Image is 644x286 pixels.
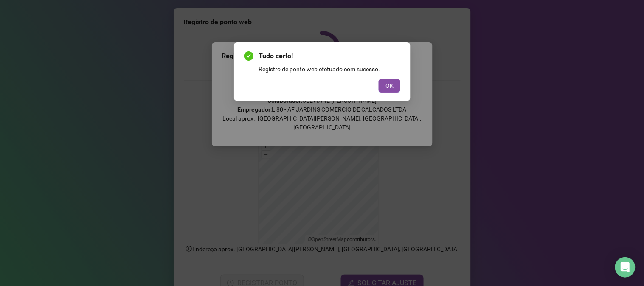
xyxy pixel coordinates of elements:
[379,79,400,93] button: OK
[244,51,253,61] span: check-circle
[615,257,636,278] div: Open Intercom Messenger
[259,51,400,61] span: Tudo certo!
[259,64,400,74] div: Registro de ponto web efetuado com sucesso.
[385,81,394,90] span: OK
